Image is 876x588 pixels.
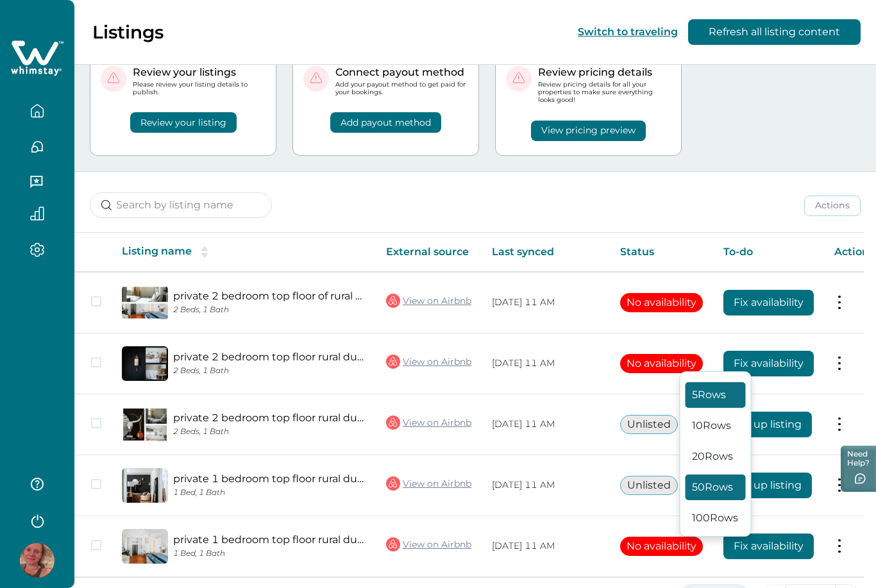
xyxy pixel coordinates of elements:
[482,233,610,272] th: Last synced
[492,540,600,553] p: [DATE] 11 AM
[173,305,366,315] p: 2 Beds, 1 Bath
[723,473,812,498] button: Set up listing
[122,285,168,320] img: propertyImage_private 2 bedroom top floor of rural duplex
[686,444,746,469] button: 20 Rows
[723,412,812,437] button: Set up listing
[686,505,746,531] button: 100 Rows
[386,475,471,492] a: View on Airbnb
[192,246,217,258] button: sorting
[492,418,600,431] p: [DATE] 11 AM
[620,354,703,373] button: No availability
[112,233,376,272] th: Listing name
[130,112,237,133] button: Review your listing
[686,413,746,439] button: 10 Rows
[620,537,703,556] button: No availability
[173,351,366,363] a: private 2 bedroom top floor rural duplex
[688,19,861,45] button: Refresh all listing content
[173,290,366,302] a: private 2 bedroom top floor of rural duplex
[20,543,55,578] img: Whimstay Host
[620,415,678,434] button: Unlisted
[386,536,471,553] a: View on Airbnb
[335,66,468,79] p: Connect payout method
[122,346,168,381] img: propertyImage_private 2 bedroom top floor rural duplex
[173,412,366,424] a: private 2 bedroom top floor rural duplex
[723,351,814,376] button: Fix availability
[686,475,746,500] button: 50 Rows
[330,112,441,133] button: Add payout method
[376,233,482,272] th: External source
[531,121,646,141] button: View pricing preview
[713,233,824,272] th: To-do
[173,366,366,376] p: 2 Beds, 1 Bath
[386,292,471,309] a: View on Airbnb
[173,533,366,546] a: private 1 bedroom top floor rural duplex
[173,473,366,485] a: private 1 bedroom top floor rural duplex
[723,290,814,315] button: Fix availability
[386,353,471,370] a: View on Airbnb
[335,81,468,96] p: Add your payout method to get paid for your bookings.
[173,549,366,559] p: 1 Bed, 1 Bath
[620,476,678,495] button: Unlisted
[122,468,168,503] img: propertyImage_private 1 bedroom top floor rural duplex
[620,293,703,312] button: No availability
[92,21,164,43] p: Listings
[173,488,366,498] p: 1 Bed, 1 Bath
[386,414,471,431] a: View on Airbnb
[538,66,671,79] p: Review pricing details
[686,382,746,408] button: 5 Rows
[133,66,265,79] p: Review your listings
[173,427,366,437] p: 2 Beds, 1 Bath
[538,81,671,105] p: Review pricing details for all your properties to make sure everything looks good!
[492,479,600,492] p: [DATE] 11 AM
[723,533,814,559] button: Fix availability
[133,81,265,96] p: Please review your listing details to publish.
[492,357,600,370] p: [DATE] 11 AM
[578,26,678,38] button: Switch to traveling
[492,296,600,309] p: [DATE] 11 AM
[122,407,168,442] img: propertyImage_private 2 bedroom top floor rural duplex
[610,233,713,272] th: Status
[804,196,861,216] button: Actions
[122,529,168,564] img: propertyImage_private 1 bedroom top floor rural duplex
[90,192,272,218] input: Search by listing name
